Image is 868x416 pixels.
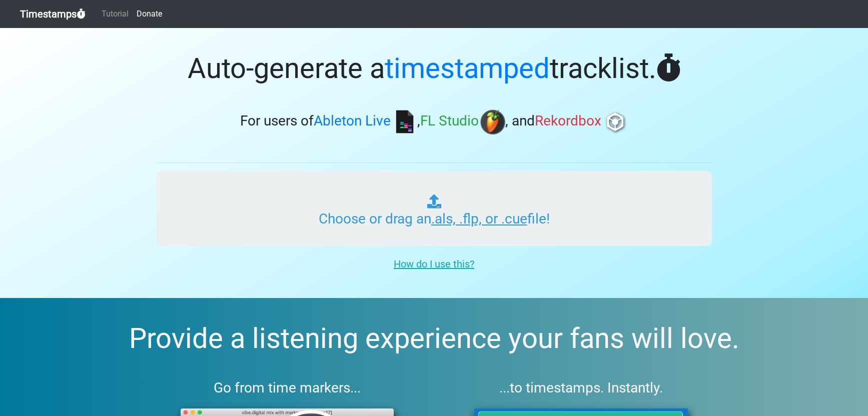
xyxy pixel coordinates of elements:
[157,52,712,85] h1: Auto-generate a tracklist.
[385,52,550,85] span: timestamped
[133,4,166,24] a: Donate
[392,109,417,134] img: ableton.png
[420,113,479,129] span: FL Studio
[157,109,712,134] h3: For users of , , and
[603,109,628,134] img: rb.png
[98,4,133,24] a: Tutorial
[535,113,601,129] span: Rekordbox
[314,113,391,129] span: Ableton Live
[480,109,505,134] img: fl.png
[157,379,418,396] h3: Go from time markers...
[24,322,844,355] h2: Provide a listening experience your fans will love.
[20,4,86,24] a: Timestamps
[394,258,474,270] u: How do I use this?
[450,379,712,396] h3: ...to timestamps. Instantly.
